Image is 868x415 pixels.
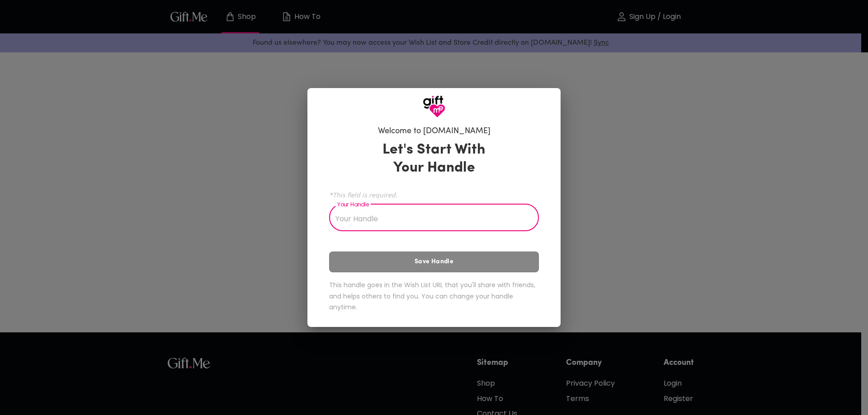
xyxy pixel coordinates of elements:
[423,95,445,118] img: GiftMe Logo
[378,126,491,137] h6: Welcome to [DOMAIN_NAME]
[329,206,529,231] input: Your Handle
[329,280,539,313] h6: This handle goes in the Wish List URL that you'll share with friends, and helps others to find yo...
[371,141,497,177] h3: Let's Start With Your Handle
[329,191,539,199] span: *This field is required.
